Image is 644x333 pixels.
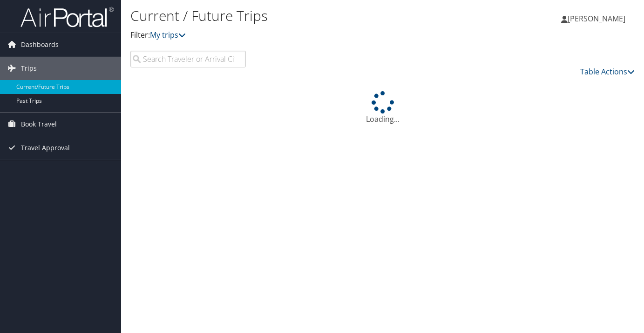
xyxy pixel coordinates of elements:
span: [PERSON_NAME] [568,13,625,24]
span: Dashboards [21,33,59,56]
img: airportal-logo.png [20,6,114,28]
div: Loading... [130,91,635,125]
span: Travel Approval [21,136,70,160]
a: Table Actions [580,67,635,77]
h1: Current / Future Trips [130,6,467,26]
input: Search Traveler or Arrival City [130,51,246,67]
p: Filter: [130,29,467,41]
span: Trips [21,57,37,80]
a: [PERSON_NAME] [561,5,635,33]
a: My trips [150,30,186,40]
span: Book Travel [21,113,57,136]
